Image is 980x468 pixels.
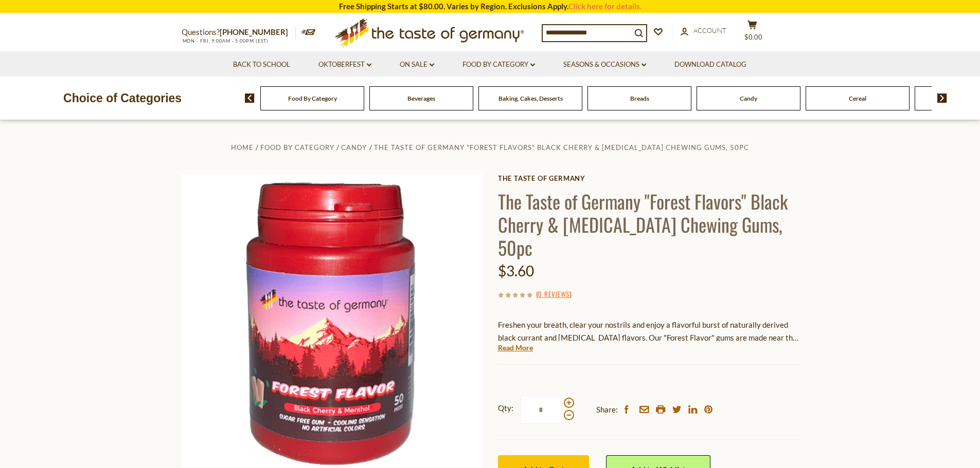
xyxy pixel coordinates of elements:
[520,396,562,424] input: Qty:
[538,289,569,300] a: 0 Reviews
[498,343,533,353] a: Read More
[744,33,762,41] span: $0.00
[596,403,618,416] span: Share:
[318,59,371,70] a: Oktoberfest
[498,319,799,344] p: Freshen your breath, clear your nostrils and enjoy a flavorful burst of naturally derived black c...
[182,26,296,39] p: Questions?
[498,262,534,279] span: $3.60
[498,402,513,415] strong: Qty:
[400,59,434,70] a: On Sale
[498,174,799,182] a: The Taste of Germany
[536,289,572,299] span: ( )
[849,95,866,102] a: Cereal
[407,95,435,102] a: Beverages
[568,2,642,11] a: Click here for details.
[674,59,746,70] a: Download Catalog
[374,143,749,152] a: The Taste of Germany "Forest Flavors" Black Cherry & [MEDICAL_DATA] Chewing Gums, 50pc
[737,20,768,46] button: $0.00
[681,25,726,36] a: Account
[288,95,337,102] a: Food By Category
[630,95,649,102] a: Breads
[937,93,947,103] img: next arrow
[498,95,563,102] a: Baking, Cakes, Desserts
[498,190,799,259] h1: The Taste of Germany "Forest Flavors" Black Cherry & [MEDICAL_DATA] Chewing Gums, 50pc
[233,59,290,70] a: Back to School
[220,27,288,36] a: [PHONE_NUMBER]
[182,38,269,44] span: MON - FRI, 9:00AM - 5:00PM (EST)
[341,143,367,152] a: Candy
[245,93,255,103] img: previous arrow
[563,59,646,70] a: Seasons & Occasions
[260,143,334,152] a: Food By Category
[740,95,757,102] a: Candy
[231,143,254,152] a: Home
[693,26,726,34] span: Account
[462,59,535,70] a: Food By Category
